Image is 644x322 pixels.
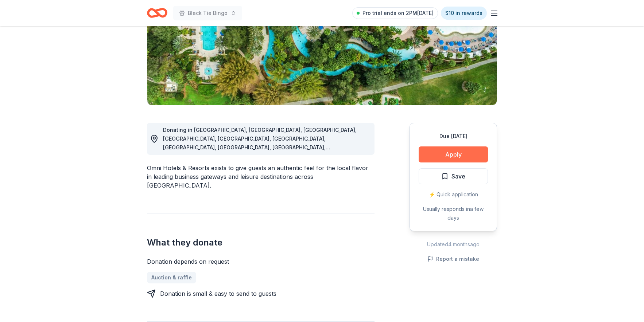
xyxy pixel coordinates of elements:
a: $10 in rewards [441,7,487,20]
span: Black Tie Bingo [188,9,228,17]
a: Pro trial ends on 2PM[DATE] [352,7,438,19]
span: Save [451,172,465,181]
a: Auction & raffle [147,272,196,283]
div: Updated 4 months ago [410,240,497,249]
div: ⚡️ Quick application [419,190,488,199]
h2: What they donate [147,237,375,248]
button: Save [419,168,488,184]
button: Black Tie Bingo [173,6,242,20]
span: Donating in [GEOGRAPHIC_DATA], [GEOGRAPHIC_DATA], [GEOGRAPHIC_DATA], [GEOGRAPHIC_DATA], [GEOGRAPH... [163,127,357,194]
button: Apply [419,146,488,162]
div: Usually responds in a few days [419,205,488,222]
button: Report a mistake [427,255,479,263]
a: Home [147,4,167,21]
div: Donation depends on request [147,257,375,266]
div: Omni Hotels & Resorts exists to give guests an authentic feel for the local flavor in leading bus... [147,164,375,190]
span: Pro trial ends on 2PM[DATE] [362,9,434,17]
div: Donation is small & easy to send to guests [160,289,276,298]
div: Due [DATE] [419,132,488,141]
